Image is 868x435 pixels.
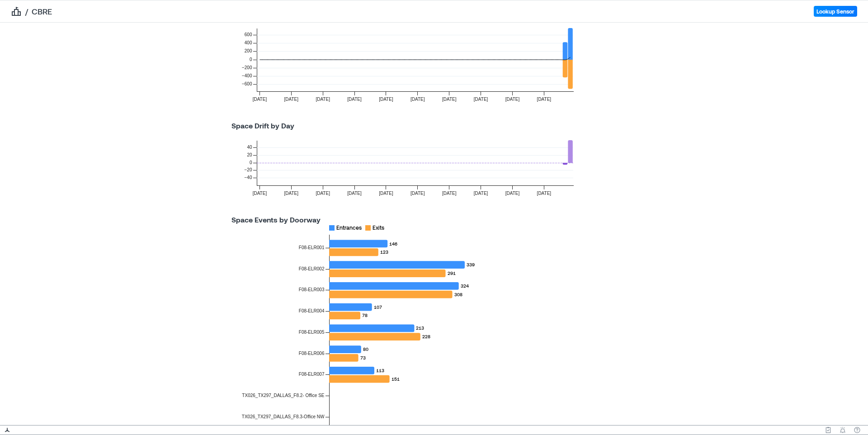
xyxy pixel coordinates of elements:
[505,97,520,102] tspan: [DATE]
[376,368,384,373] tspan: 113
[299,372,325,377] tspan: F08-ELR007
[242,414,325,419] tspan: TX026_TX297_DALLAS_F8.3-Office NW
[299,308,325,313] tspan: F08-ELR004
[25,6,28,17] span: /
[299,330,325,335] tspan: F08-ELR005
[242,81,252,86] tspan: −600
[299,266,325,271] tspan: F08-ELR002
[360,355,366,360] tspan: 73
[245,32,252,37] tspan: 600
[11,6,52,17] nav: breadcrumb
[474,191,488,196] tspan: [DATE]
[245,40,252,45] tspan: 400
[410,97,425,102] tspan: [DATE]
[247,152,252,157] tspan: 20
[461,283,469,288] tspan: 324
[474,97,488,102] tspan: [DATE]
[379,97,393,102] tspan: [DATE]
[505,191,520,196] tspan: [DATE]
[221,214,647,225] p: Space Events by Doorway
[442,97,457,102] tspan: [DATE]
[299,245,325,250] tspan: F08-ELR001
[380,249,388,255] tspan: 123
[316,191,330,196] tspan: [DATE]
[374,304,382,310] tspan: 107
[537,191,552,196] tspan: [DATE]
[32,6,52,17] a: CBRE
[416,325,424,331] tspan: 213
[245,48,252,53] tspan: 200
[316,97,330,102] tspan: [DATE]
[448,270,456,276] tspan: 291
[299,351,325,356] tspan: F08-ELR006
[245,175,252,180] tspan: −40
[347,97,362,102] tspan: [DATE]
[347,191,362,196] tspan: [DATE]
[336,224,362,231] text: Entrances
[363,346,368,352] tspan: 80
[250,160,252,165] tspan: 0
[242,393,324,398] tspan: TX026_TX297_DALLAS_F8.2- Office SE
[379,191,393,196] tspan: [DATE]
[250,57,252,62] tspan: 0
[362,312,368,318] tspan: 78
[422,334,430,339] tspan: 228
[245,167,252,172] tspan: −20
[467,262,475,267] tspan: 339
[373,224,384,231] text: Exits
[389,241,397,246] tspan: 146
[242,73,252,78] tspan: −400
[299,287,325,292] tspan: F08-ELR003
[410,191,425,196] tspan: [DATE]
[442,191,457,196] tspan: [DATE]
[814,6,857,17] button: Lookup Sensor
[253,191,267,196] tspan: [DATE]
[537,97,552,102] tspan: [DATE]
[392,376,400,382] tspan: 151
[221,120,647,131] p: Space Drift by Day
[253,97,267,102] tspan: [DATE]
[454,292,462,297] tspan: 308
[284,191,299,196] tspan: [DATE]
[247,145,252,150] tspan: 40
[242,65,252,70] tspan: −200
[284,97,299,102] tspan: [DATE]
